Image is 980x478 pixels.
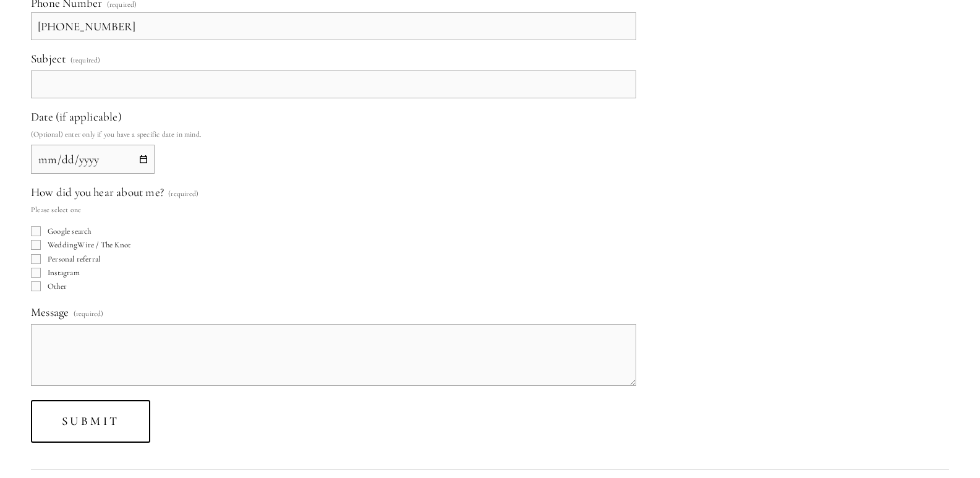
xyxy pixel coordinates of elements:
[31,126,636,142] p: (Optional) enter only if you have a specific date in mind.
[48,254,100,264] span: Personal referral
[70,52,101,68] span: (required)
[74,305,104,322] span: (required)
[48,226,91,236] span: Google search
[48,268,80,278] span: Instagram
[48,281,67,291] span: Other
[31,226,41,236] input: Google search
[31,305,69,319] span: Message
[31,185,164,199] span: How did you hear about me?
[31,281,41,291] input: Other
[31,202,198,218] p: Please select one
[31,254,41,264] input: Personal referral
[168,186,198,202] span: (required)
[107,1,137,8] span: (required)
[31,240,41,250] input: WeddingWire / The Knot
[31,51,66,66] span: Subject
[62,414,120,428] span: Submit
[48,240,130,250] span: WeddingWire / The Knot
[31,400,150,443] button: SubmitSubmit
[31,268,41,278] input: Instagram
[31,109,122,124] span: Date (if applicable)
